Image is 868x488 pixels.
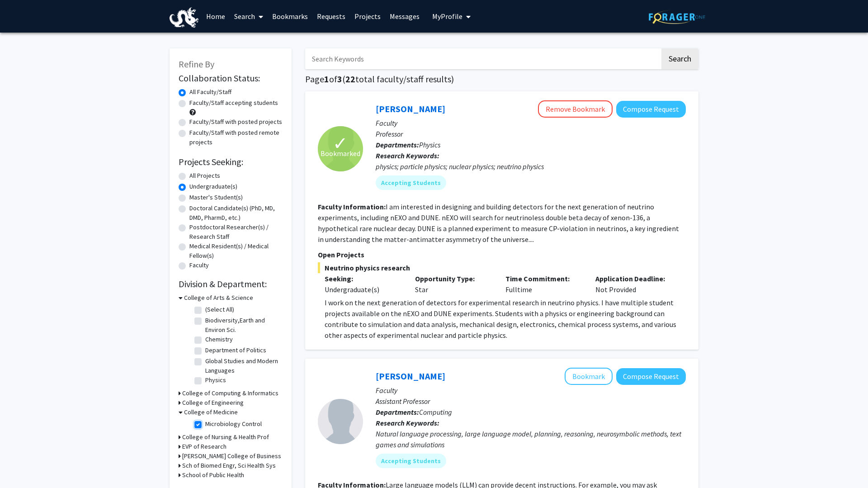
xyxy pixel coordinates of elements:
h2: Collaboration Status: [179,73,283,84]
button: Add Harry Zhang to Bookmarks [565,368,613,385]
label: Medical Resident(s) / Medical Fellow(s) [189,242,283,261]
h3: College of Engineering [182,398,244,407]
h3: Sch of Biomed Engr, Sci Health Sys [182,461,276,470]
b: Faculty Information: [318,202,386,211]
span: Bookmarked [321,148,360,159]
fg-read-more: I am interested in designing and building detectors for the next generation of neutrino experimen... [318,202,679,244]
label: Physics [205,375,226,385]
b: Departments: [376,407,419,417]
a: Search [230,0,268,32]
label: Global Studies and Modern Languages [205,356,280,375]
h3: [PERSON_NAME] College of Business [182,451,281,461]
span: 22 [345,73,355,85]
mat-chip: Accepting Students [376,175,446,190]
span: My Profile [432,12,462,21]
label: Faculty/Staff with posted projects [189,117,282,127]
span: Computing [419,407,452,417]
img: Drexel University Logo [170,7,198,28]
button: Compose Request to Harry Zhang [616,368,686,385]
label: Doctoral Candidate(s) (PhD, MD, DMD, PharmD, etc.) [189,204,283,223]
b: Research Keywords: [376,418,439,427]
a: Messages [385,0,424,32]
p: Faculty [376,385,686,396]
label: Master's Student(s) [189,193,243,202]
b: Research Keywords: [376,151,439,160]
label: Faculty/Staff accepting students [189,98,278,108]
div: Natural language processing, large language model, planning, reasoning, neurosymbolic methods, te... [376,428,686,450]
label: All Projects [189,171,220,180]
p: Faculty [376,118,686,128]
label: Biodiversity,Earth and Environ Sci. [205,316,280,335]
label: (Select All) [205,305,234,314]
span: Physics [419,140,440,149]
span: 1 [324,73,329,85]
span: ✓ [333,139,348,148]
img: ForagerOne Logo [649,10,705,24]
div: Not Provided [589,273,679,295]
label: Chemistry [205,335,233,344]
label: Faculty/Staff with posted remote projects [189,128,283,147]
h3: College of Computing & Informatics [182,389,278,398]
p: Seeking: [325,273,401,284]
a: Home [202,0,230,32]
span: Refine By [179,58,214,70]
p: Professor [376,128,686,139]
a: Requests [312,0,350,32]
mat-chip: Accepting Students [376,454,446,468]
a: Projects [350,0,385,32]
div: physics; particle physics; nuclear physics; neutrino physics [376,161,686,172]
span: 3 [337,73,342,85]
h3: EVP of Research [182,442,226,451]
label: Microbiology Control [205,419,262,429]
label: Postdoctoral Researcher(s) / Research Staff [189,223,283,242]
div: Star [408,273,499,295]
a: [PERSON_NAME] [376,370,445,382]
label: Department of Politics [205,346,266,355]
h1: Page of ( total faculty/staff results) [305,74,698,85]
b: Departments: [376,140,419,149]
button: Compose Request to Michelle Dolinski [616,101,686,118]
input: Search Keywords [305,48,660,69]
iframe: Chat [7,447,38,481]
p: Opportunity Type: [415,273,492,284]
a: [PERSON_NAME] [376,103,445,114]
p: Time Commitment: [505,273,582,284]
p: Open Projects [318,249,686,260]
p: Assistant Professor [376,396,686,407]
button: Remove Bookmark [538,100,613,118]
span: Neutrino physics research [318,262,686,273]
div: Fulltime [499,273,589,295]
label: Undergraduate(s) [189,182,237,191]
h3: College of Arts & Science [184,293,253,303]
p: I work on the next generation of detectors for experimental research in neutrino physics. I have ... [325,297,686,341]
h3: College of Nursing & Health Prof [182,432,269,442]
h2: Division & Department: [179,279,283,289]
a: Bookmarks [268,0,312,32]
h3: College of Medicine [184,407,238,417]
h3: School of Public Health [182,470,244,480]
div: Undergraduate(s) [325,284,401,295]
label: Faculty [189,261,209,270]
label: All Faculty/Staff [189,87,231,97]
button: Search [661,48,698,69]
h2: Projects Seeking: [179,156,283,167]
p: Application Deadline: [595,273,672,284]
